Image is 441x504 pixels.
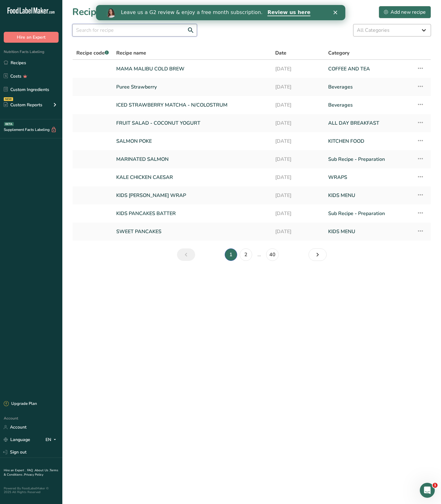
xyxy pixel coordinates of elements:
[420,483,435,498] iframe: Intercom live chat
[328,98,409,112] a: Beverages
[328,135,409,148] a: KITCHEN FOOD
[116,62,268,75] a: MAMA MALIBU COLD BREW
[116,171,268,184] a: KALE CHICKEN CAESAR
[116,225,268,238] a: SWEET PANCAKES
[4,401,37,407] div: Upgrade Plan
[116,117,268,130] a: FRUIT SALAD - COCONUT YOGURT
[328,80,409,94] a: Beverages
[35,468,50,473] a: About Us .
[275,207,321,220] a: [DATE]
[72,5,132,19] h1: Recipes (394)
[46,436,59,444] div: EN
[275,49,286,57] span: Date
[328,49,349,57] span: Category
[275,189,321,202] a: [DATE]
[4,102,42,108] div: Custom Reports
[116,49,146,57] span: Recipe name
[24,473,43,477] a: Privacy Policy
[4,97,13,101] div: NEW
[4,32,59,43] button: Hire an Expert
[328,117,409,130] a: ALL DAY BREAKFAST
[275,117,321,130] a: [DATE]
[328,153,409,166] a: Sub Recipe - Preparation
[328,207,409,220] a: Sub Recipe - Preparation
[116,189,268,202] a: KIDS [PERSON_NAME] WRAP
[328,171,409,184] a: WRAPS
[4,434,30,445] a: Language
[76,50,109,56] span: Recipe code
[275,135,321,148] a: [DATE]
[266,248,279,261] a: Page 40.
[275,98,321,112] a: [DATE]
[116,153,268,166] a: MARINATED SALMON
[240,248,252,261] a: Page 2.
[177,248,195,261] a: Previous page
[116,207,268,220] a: KIDS PANCAKES BATTER
[4,487,59,494] div: Powered By FoodLabelMaker © 2025 All Rights Reserved
[275,80,321,94] a: [DATE]
[309,248,327,261] a: Next page
[384,8,426,16] div: Add new recipe
[116,98,268,112] a: ICED STRAWBERRY MATCHA - N/COLOSTRUM
[116,135,268,148] a: SALMON POKE
[96,5,345,20] iframe: Intercom live chat banner
[275,153,321,166] a: [DATE]
[433,483,438,488] span: 1
[275,62,321,75] a: [DATE]
[275,225,321,238] a: [DATE]
[4,468,26,473] a: Hire an Expert .
[4,468,58,477] a: Terms & Conditions .
[237,6,244,9] div: Close
[116,80,268,94] a: Puree Strawberry
[27,468,35,473] a: FAQ .
[275,171,321,184] a: [DATE]
[328,62,409,75] a: COFFEE AND TEA
[328,225,409,238] a: KIDS MENU
[72,24,197,36] input: Search for recipe
[4,122,14,126] div: BETA
[379,6,431,18] button: Add new recipe
[328,189,409,202] a: KIDS MENU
